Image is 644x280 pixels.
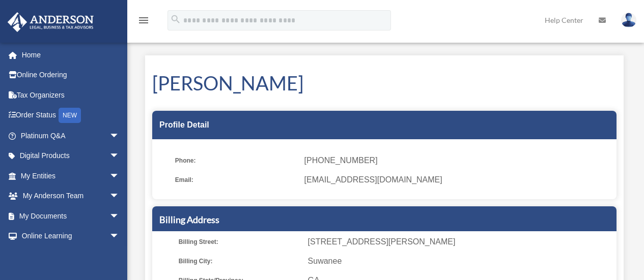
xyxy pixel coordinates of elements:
span: Suwanee [308,254,613,268]
span: [PHONE_NUMBER] [304,153,609,168]
div: Profile Detail [152,111,617,139]
i: search [170,14,181,25]
a: Tax Organizers [7,85,135,105]
a: My Anderson Teamarrow_drop_down [7,186,135,206]
span: Email: [175,173,297,187]
span: arrow_drop_down [109,146,130,167]
span: arrow_drop_down [109,206,130,227]
a: Online Ordering [7,65,135,85]
span: arrow_drop_down [109,226,130,247]
span: Billing Street: [179,235,301,249]
a: Platinum Q&Aarrow_drop_down [7,126,135,146]
a: Home [7,45,135,65]
span: [STREET_ADDRESS][PERSON_NAME] [308,235,613,249]
a: My Documentsarrow_drop_down [7,206,135,226]
h1: [PERSON_NAME] [152,70,617,97]
a: Online Learningarrow_drop_down [7,226,135,246]
i: menu [137,14,150,26]
span: arrow_drop_down [109,186,130,207]
img: User Pic [621,13,636,27]
h5: Billing Address [159,213,609,226]
a: Digital Productsarrow_drop_down [7,146,135,166]
a: menu [137,18,150,26]
div: NEW [59,108,81,123]
span: Billing City: [179,254,301,268]
a: My Entitiesarrow_drop_down [7,166,135,186]
span: Phone: [175,153,297,168]
a: Order StatusNEW [7,105,135,126]
span: arrow_drop_down [109,126,130,146]
img: Anderson Advisors Platinum Portal [5,12,97,32]
span: arrow_drop_down [109,166,130,186]
span: [EMAIL_ADDRESS][DOMAIN_NAME] [304,173,609,187]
